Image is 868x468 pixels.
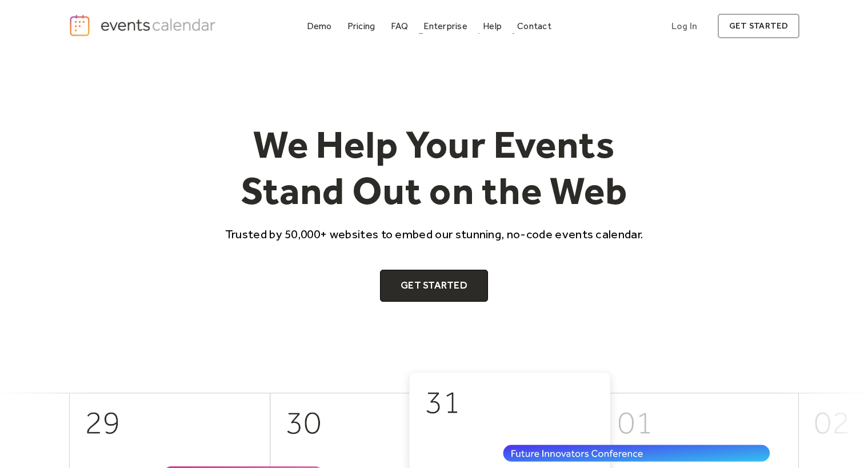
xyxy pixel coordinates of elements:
[478,18,506,34] a: Help
[660,14,709,38] a: Log In
[302,18,337,34] a: Demo
[343,18,380,34] a: Pricing
[215,226,654,242] p: Trusted by 50,000+ websites to embed our stunning, no-code events calendar.
[423,23,467,29] div: Enterprise
[215,121,654,214] h1: We Help Your Events Stand Out on the Web
[380,270,488,302] a: Get Started
[347,23,375,29] div: Pricing
[391,23,409,29] div: FAQ
[517,23,551,29] div: Contact
[419,18,471,34] a: Enterprise
[307,23,332,29] div: Demo
[386,18,413,34] a: FAQ
[483,23,502,29] div: Help
[718,14,799,38] a: get started
[513,18,556,34] a: Contact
